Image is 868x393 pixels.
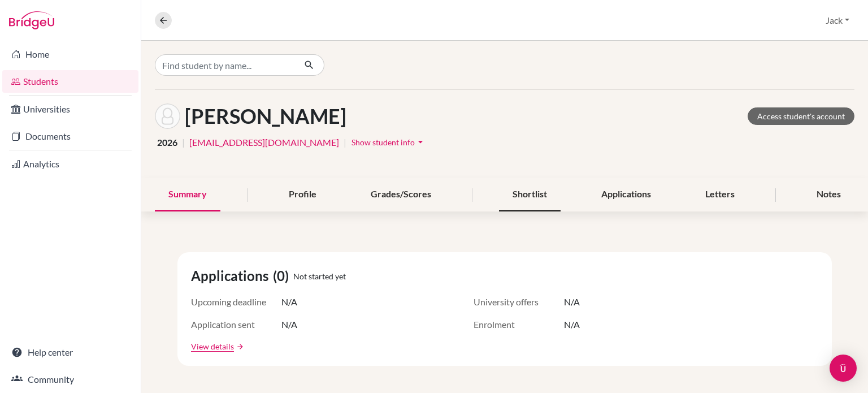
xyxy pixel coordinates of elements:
[234,343,244,351] a: arrow_forward
[564,295,580,309] span: N/A
[155,54,295,76] input: Find student by name...
[2,70,138,93] a: Students
[182,136,185,149] span: |
[2,341,138,364] a: Help center
[2,125,138,148] a: Documents
[191,318,281,331] span: Application sent
[185,104,346,128] h1: [PERSON_NAME]
[281,318,297,331] span: N/A
[191,295,281,309] span: Upcoming deadline
[588,178,665,211] div: Applications
[273,266,293,286] span: (0)
[803,178,854,211] div: Notes
[474,318,564,331] span: Enrolment
[351,133,427,151] button: Show student infoarrow_drop_down
[499,178,561,211] div: Shortlist
[2,153,138,175] a: Analytics
[157,136,177,149] span: 2026
[191,340,234,352] a: View details
[2,98,138,120] a: Universities
[830,355,857,382] div: Open Intercom Messenger
[281,295,297,309] span: N/A
[2,368,138,391] a: Community
[9,11,54,29] img: Bridge-U
[189,136,339,149] a: [EMAIL_ADDRESS][DOMAIN_NAME]
[748,107,854,125] a: Access student's account
[344,136,346,149] span: |
[191,266,273,286] span: Applications
[293,270,346,282] span: Not started yet
[474,295,564,309] span: University offers
[275,178,330,211] div: Profile
[155,103,180,129] img: Ji Ming Sheu's avatar
[351,137,415,147] span: Show student info
[155,178,220,211] div: Summary
[692,178,748,211] div: Letters
[564,318,580,331] span: N/A
[357,178,445,211] div: Grades/Scores
[821,10,854,31] button: Jack
[2,43,138,66] a: Home
[415,136,426,148] i: arrow_drop_down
